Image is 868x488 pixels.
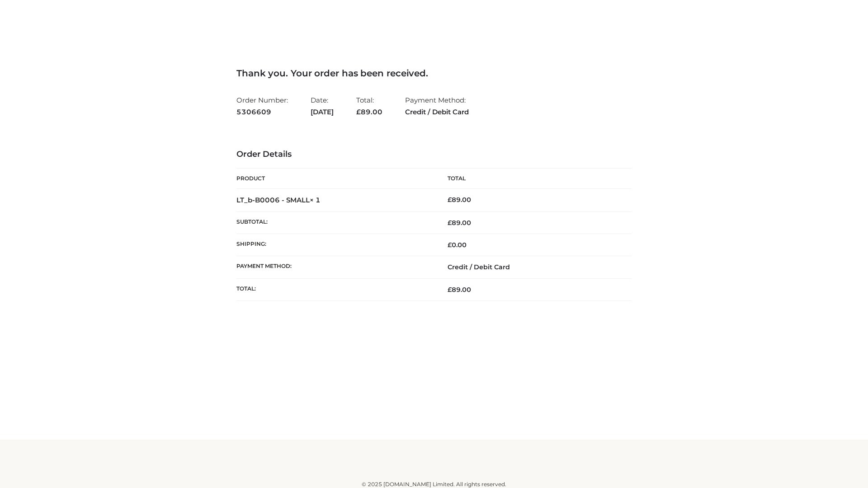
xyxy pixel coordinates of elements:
li: Order Number: [236,92,288,120]
th: Product [236,169,434,189]
strong: LT_b-B0006 - SMALL [236,196,321,204]
span: £ [448,286,452,294]
bdi: 89.00 [448,196,471,204]
strong: × 1 [310,196,321,204]
span: £ [448,196,452,204]
h3: Order Details [236,150,632,160]
th: Shipping: [236,234,434,256]
span: £ [356,108,361,116]
th: Subtotal: [236,211,434,234]
li: Date: [311,92,334,120]
td: Credit / Debit Card [434,256,632,278]
span: 89.00 [448,219,471,227]
span: £ [448,219,452,227]
strong: Credit / Debit Card [405,106,469,118]
th: Payment method: [236,256,434,278]
strong: 5306609 [236,106,288,118]
strong: [DATE] [311,106,334,118]
span: 89.00 [448,286,471,294]
li: Payment Method: [405,92,469,120]
th: Total [434,169,632,189]
li: Total: [356,92,382,120]
h3: Thank you. Your order has been received. [236,68,632,79]
th: Total: [236,278,434,300]
span: £ [448,241,452,249]
bdi: 0.00 [448,241,467,249]
span: 89.00 [356,108,382,116]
